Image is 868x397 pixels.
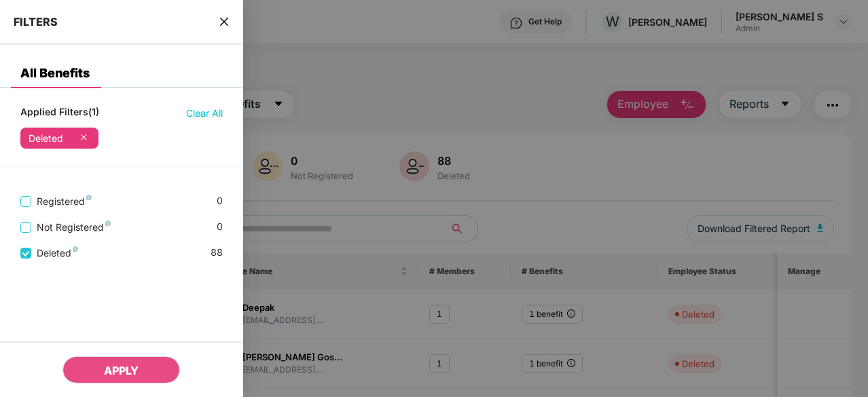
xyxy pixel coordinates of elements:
[20,106,99,121] span: Applied Filters(1)
[186,106,223,121] span: Clear All
[211,245,223,261] span: 88
[14,15,58,29] span: FILTERS
[217,193,223,209] span: 0
[73,246,78,252] img: svg+xml;base64,PHN2ZyB4bWxucz0iaHR0cDovL3d3dy53My5vcmcvMjAwMC9zdmciIHdpZHRoPSI4IiBoZWlnaHQ9IjgiIH...
[62,356,180,383] button: APPLY
[31,220,116,235] span: Not Registered
[217,219,223,235] span: 0
[105,221,111,226] img: svg+xml;base64,PHN2ZyB4bWxucz0iaHR0cDovL3d3dy53My5vcmcvMjAwMC9zdmciIHdpZHRoPSI4IiBoZWlnaHQ9IjgiIH...
[20,67,90,80] div: All Benefits
[31,194,97,209] span: Registered
[104,364,139,377] span: APPLY
[86,195,92,200] img: svg+xml;base64,PHN2ZyB4bWxucz0iaHR0cDovL3d3dy53My5vcmcvMjAwMC9zdmciIHdpZHRoPSI4IiBoZWlnaHQ9IjgiIH...
[29,133,63,144] div: Deleted
[31,246,84,261] span: Deleted
[219,15,230,29] span: close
